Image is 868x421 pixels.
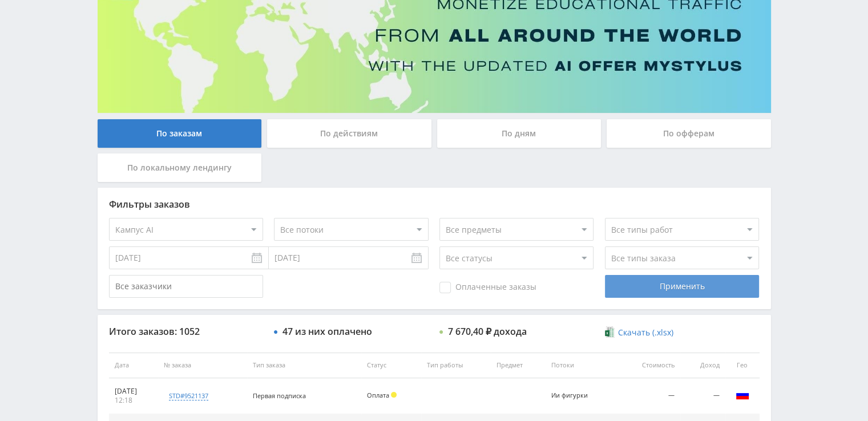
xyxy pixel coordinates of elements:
div: Фильтры заказов [109,199,760,209]
td: — [616,378,680,414]
div: std#9521137 [169,391,208,400]
span: Скачать (.xlsx) [618,328,673,337]
div: 47 из них оплачено [282,326,372,337]
img: xlsx [605,326,615,338]
th: Статус [361,353,421,378]
th: № заказа [158,353,247,378]
div: По действиям [267,119,431,148]
div: 12:18 [115,396,152,405]
div: [DATE] [115,387,152,396]
th: Потоки [546,353,616,378]
td: — [680,378,725,414]
div: По офферам [607,119,771,148]
div: По дням [437,119,601,148]
th: Предмет [491,353,546,378]
span: Оплаченные заказы [439,282,536,293]
th: Стоимость [616,353,680,378]
th: Тип работы [421,353,490,378]
span: Холд [391,392,397,398]
span: Оплата [367,391,389,399]
input: Все заказчики [109,275,263,298]
div: По локальному лендингу [98,153,262,182]
div: По заказам [98,119,262,148]
img: rus.png [736,388,749,402]
div: Применить [605,275,759,298]
div: 7 670,40 ₽ дохода [448,326,527,337]
th: Гео [725,353,760,378]
div: Ии фигурки [551,392,603,399]
div: Итого заказов: 1052 [109,326,263,337]
th: Доход [680,353,725,378]
th: Дата [109,353,158,378]
a: Скачать (.xlsx) [605,327,673,338]
span: Первая подписка [253,391,306,400]
th: Тип заказа [247,353,361,378]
